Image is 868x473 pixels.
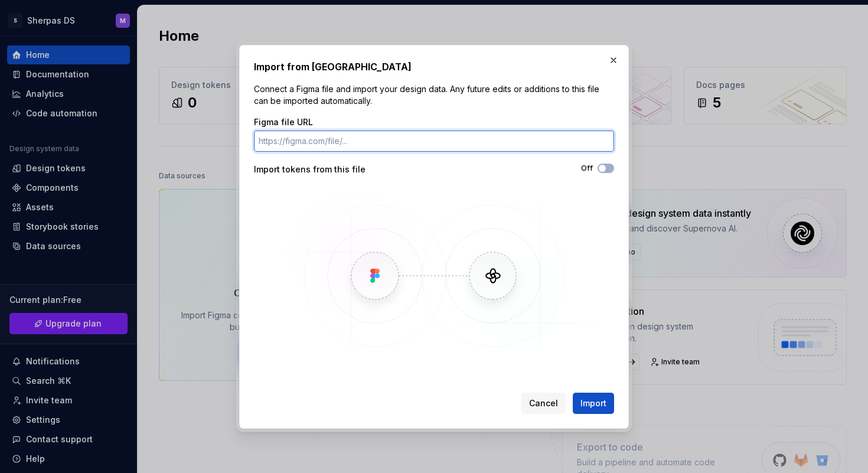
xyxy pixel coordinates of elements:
p: Connect a Figma file and import your design data. Any future edits or additions to this file can ... [254,83,614,107]
h2: Import from [GEOGRAPHIC_DATA] [254,60,614,74]
span: Import [580,397,606,409]
button: Cancel [521,393,566,414]
input: https://figma.com/file/... [254,131,614,152]
label: Off [581,164,593,173]
label: Figma file URL [254,116,313,128]
span: Cancel [529,397,558,409]
div: Import tokens from this file [254,164,434,175]
button: Import [573,393,614,414]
